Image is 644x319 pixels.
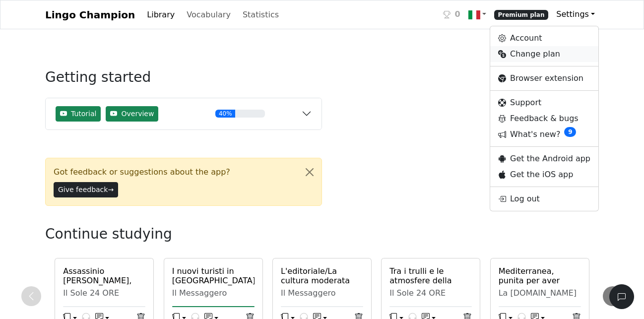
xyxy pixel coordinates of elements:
h3: Continue studying [45,226,392,243]
a: Tra i trulli e le atmosfere della [GEOGRAPHIC_DATA] [389,266,473,295]
button: Overview [106,106,158,122]
a: L'editoriale/La cultura moderata della neo destra [281,266,363,295]
button: Close alert [298,158,322,186]
a: Statistics [239,5,283,25]
div: La [DOMAIN_NAME] [499,288,581,298]
span: 0 [454,8,460,20]
a: Change plan [490,46,598,62]
span: Got feedback or suggestions about the app? [54,166,230,178]
a: Get the Android app [490,151,598,167]
div: Il Sole 24 ORE [389,288,472,298]
button: Give feedback→ [54,182,118,197]
a: Premium plan [490,4,553,25]
button: TutorialOverview40% [46,98,322,129]
a: 0 [439,4,464,25]
span: Premium plan [494,10,549,20]
a: Lingo Champion [45,5,135,25]
button: Tutorial [56,106,101,122]
a: Vocabulary [183,5,235,25]
a: Log out [490,191,598,207]
span: Overview [121,109,154,119]
div: Il Messaggero [281,288,363,298]
div: Il Messaggero [172,288,255,298]
a: Browser extension [490,70,598,86]
a: Get the iOS app [490,167,598,183]
div: 40% [215,110,235,118]
sup: 9 [564,127,576,137]
a: Feedback & bugs [490,111,598,127]
a: Library [143,5,179,25]
span: Tutorial [71,109,96,119]
a: Account [490,30,598,46]
a: What's new?9 [490,127,598,142]
a: Settings [552,4,599,24]
h3: Getting started [45,69,322,94]
a: Mediterranea, punita per aver salvato: 60 giorni di fermo e 10 mila euro di multa [499,266,581,314]
a: Support [490,95,598,111]
img: it.svg [468,9,480,21]
div: Il Sole 24 ORE [63,288,145,298]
